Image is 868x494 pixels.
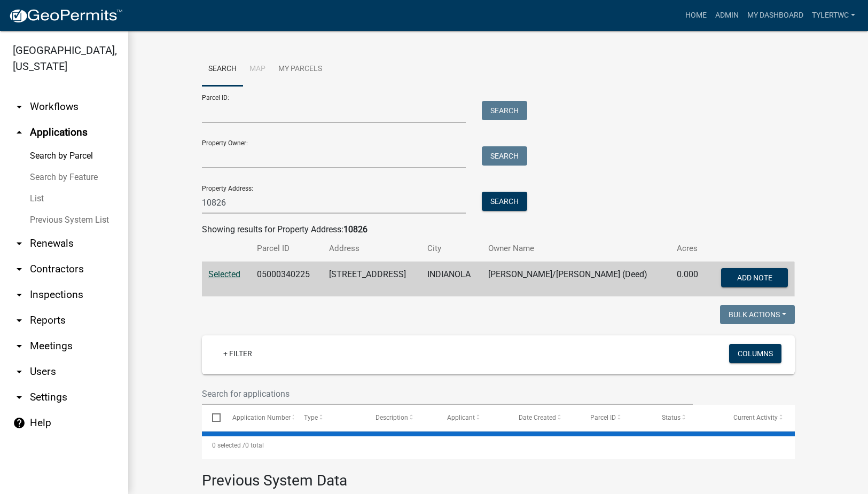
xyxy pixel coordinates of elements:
[590,414,616,421] span: Parcel ID
[13,288,26,301] i: arrow_drop_down
[652,405,723,430] datatable-header-cell: Status
[376,414,408,421] span: Description
[519,414,556,421] span: Date Created
[212,442,245,449] span: 0 selected /
[272,52,329,87] a: My Parcels
[304,414,318,421] span: Type
[421,262,482,297] td: INDIANOLA
[482,101,527,120] button: Search
[723,405,795,430] datatable-header-cell: Current Activity
[202,432,795,459] div: 0 total
[482,192,527,211] button: Search
[670,236,708,261] th: Acres
[720,305,795,324] button: Bulk Actions
[202,223,795,236] div: Showing results for Property Address:
[13,263,26,276] i: arrow_drop_down
[737,273,772,282] span: Add Note
[323,262,421,297] td: [STREET_ADDRESS]
[482,236,670,261] th: Owner Name
[509,405,580,430] datatable-header-cell: Date Created
[294,405,365,430] datatable-header-cell: Type
[733,414,778,421] span: Current Activity
[13,237,26,250] i: arrow_drop_down
[232,414,291,421] span: Application Number
[13,365,26,378] i: arrow_drop_down
[437,405,509,430] datatable-header-cell: Applicant
[251,262,323,297] td: 05000340225
[13,126,26,139] i: arrow_drop_up
[670,262,708,297] td: 0.000
[808,5,859,26] a: TylerTWC
[202,405,222,430] datatable-header-cell: Select
[323,236,421,261] th: Address
[447,414,475,421] span: Applicant
[721,268,788,287] button: Add Note
[343,224,367,234] strong: 10826
[202,383,693,405] input: Search for applications
[202,459,795,492] h3: Previous System Data
[215,344,261,363] a: + Filter
[222,405,294,430] datatable-header-cell: Application Number
[13,417,26,429] i: help
[681,5,711,26] a: Home
[251,236,323,261] th: Parcel ID
[13,391,26,404] i: arrow_drop_down
[482,262,670,297] td: [PERSON_NAME]/[PERSON_NAME] (Deed)
[421,236,482,261] th: City
[662,414,681,421] span: Status
[729,344,781,363] button: Columns
[711,5,743,26] a: Admin
[13,340,26,352] i: arrow_drop_down
[13,314,26,327] i: arrow_drop_down
[580,405,652,430] datatable-header-cell: Parcel ID
[202,52,243,87] a: Search
[365,405,437,430] datatable-header-cell: Description
[208,269,240,279] a: Selected
[13,100,26,113] i: arrow_drop_down
[482,146,527,166] button: Search
[743,5,808,26] a: My Dashboard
